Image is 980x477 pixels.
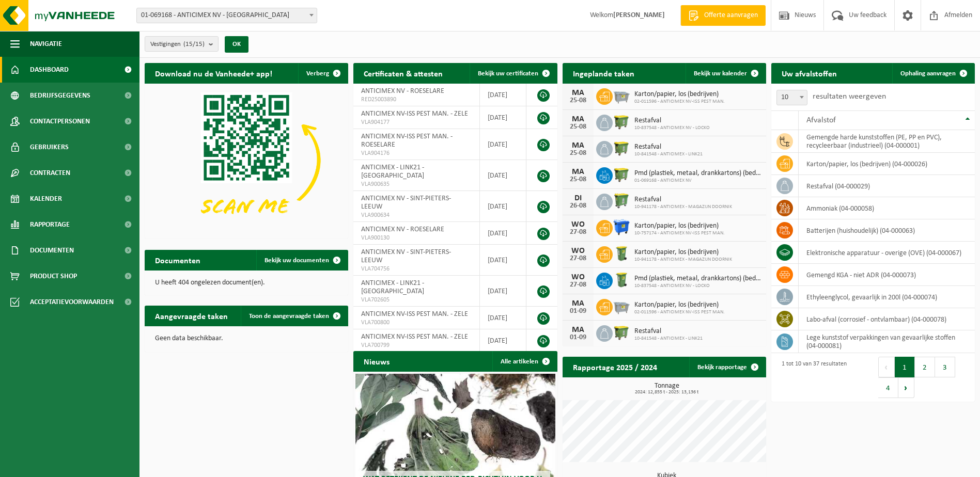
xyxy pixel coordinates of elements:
h2: Ingeplande taken [563,63,645,83]
span: VLA904176 [361,149,472,157]
img: Download de VHEPlus App [145,84,348,236]
span: 10-841548 - ANTICIMEX - LINK21 [634,336,703,342]
a: Offerte aanvragen [680,5,766,26]
button: 1 [895,357,915,377]
img: WB-0240-HPE-GN-50 [613,245,630,262]
img: WB-1100-HPE-GN-50 [613,113,630,131]
div: 25-08 [568,97,588,104]
div: 01-09 [568,334,588,341]
span: Karton/papier, los (bedrijven) [634,90,725,99]
img: WB-1100-HPE-BE-01 [613,218,630,236]
span: Offerte aanvragen [702,10,760,21]
span: Ophaling aanvragen [900,70,956,77]
span: ANTICIMEX NV - ROESELARE [361,87,444,95]
span: Restafval [634,196,732,204]
span: VLA900130 [361,234,472,242]
span: Contracten [30,160,70,186]
span: ANTICIMEX NV-ISS PEST MAN. - ZELE [361,333,468,341]
span: VLA700799 [361,341,472,349]
span: Gebruikers [30,134,69,160]
div: MA [568,141,588,150]
span: ANTICIMEX - LINK21 - [GEOGRAPHIC_DATA] [361,164,424,180]
span: ANTICIMEX NV-ISS PEST MAN. - ZELE [361,310,468,318]
img: WB-1100-HPE-GN-51 [613,324,630,341]
td: [DATE] [480,84,526,106]
span: Bekijk uw documenten [265,257,329,264]
span: Karton/papier, los (bedrijven) [634,301,725,309]
span: Verberg [306,70,329,77]
span: 10 [776,90,807,105]
span: Kalender [30,186,62,212]
p: Geen data beschikbaar. [155,335,338,342]
td: batterijen (huishoudelijk) (04-000063) [799,219,975,242]
div: MA [568,299,588,308]
td: ethyleenglycol, gevaarlijk in 200l (04-000074) [799,286,975,308]
count: (15/15) [183,41,205,47]
img: WB-0240-HPE-GN-50 [613,271,630,289]
div: 1 tot 10 van 37 resultaten [776,356,847,399]
div: MA [568,168,588,176]
span: 10-837548 - ANTICIMEX NV - LOCKO [634,283,761,289]
td: [DATE] [480,191,526,222]
td: [DATE] [480,245,526,276]
img: WB-2500-GAL-GY-04 [613,87,630,104]
button: Previous [878,357,895,377]
span: Vestigingen [150,37,205,52]
div: 27-08 [568,229,588,236]
td: [DATE] [480,222,526,245]
td: karton/papier, los (bedrijven) (04-000026) [799,153,975,175]
span: Toon de aangevraagde taken [249,313,329,320]
div: 26-08 [568,202,588,210]
img: WB-1100-HPE-GN-51 [613,139,630,157]
button: OK [225,36,248,53]
span: Restafval [634,327,703,336]
span: Pmd (plastiek, metaal, drankkartons) (bedrijven) [634,275,761,283]
span: 10-841548 - ANTICIMEX - LINK21 [634,151,703,157]
button: Vestigingen(15/15) [145,36,219,52]
h2: Download nu de Vanheede+ app! [145,63,283,83]
span: RED25003890 [361,96,472,104]
a: Ophaling aanvragen [892,63,974,84]
span: VLA700800 [361,319,472,327]
span: Acceptatievoorwaarden [30,289,114,315]
td: [DATE] [480,129,526,160]
a: Bekijk rapportage [689,357,765,377]
td: [DATE] [480,307,526,329]
img: WB-0770-HPE-GN-50 [613,192,630,210]
div: WO [568,247,588,255]
span: Rapportage [30,212,70,237]
span: ANTICIMEX NV-ISS PEST MAN. - ROESELARE [361,133,453,149]
span: Karton/papier, los (bedrijven) [634,248,732,257]
a: Bekijk uw kalender [686,63,765,84]
div: 25-08 [568,176,588,183]
span: Karton/papier, los (bedrijven) [634,222,725,230]
span: 01-069168 - ANTICIMEX NV - ROESELARE [137,8,317,23]
h2: Certificaten & attesten [353,63,453,83]
h2: Aangevraagde taken [145,306,238,326]
img: WB-1100-HPE-GN-50 [613,166,630,183]
span: Bekijk uw certificaten [478,70,538,77]
span: ANTICIMEX - LINK21 - [GEOGRAPHIC_DATA] [361,279,424,295]
span: Navigatie [30,31,62,57]
span: 10-941178 - ANTICIMEX - MAGAZIJN DOORNIK [634,204,732,210]
span: 01-069168 - ANTICIMEX NV - ROESELARE [136,8,317,23]
h3: Tonnage [568,383,766,395]
td: ammoniak (04-000058) [799,197,975,219]
span: Product Shop [30,263,77,289]
span: 10-837548 - ANTICIMEX NV - LOCKO [634,125,710,131]
a: Bekijk uw certificaten [470,63,556,84]
label: resultaten weergeven [813,92,886,101]
div: 27-08 [568,281,588,289]
div: MA [568,326,588,334]
span: Pmd (plastiek, metaal, drankkartons) (bedrijven) [634,169,761,178]
span: 02-011596 - ANTICIMEX NV-ISS PEST MAN. [634,309,725,315]
a: Alle artikelen [492,351,556,372]
span: 01-069168 - ANTICIMEX NV [634,178,761,184]
span: Afvalstof [806,116,836,124]
td: [DATE] [480,276,526,307]
td: restafval (04-000029) [799,175,975,197]
div: 27-08 [568,255,588,262]
span: VLA702605 [361,296,472,304]
td: elektronische apparatuur - overige (OVE) (04-000067) [799,242,975,264]
div: MA [568,115,588,123]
